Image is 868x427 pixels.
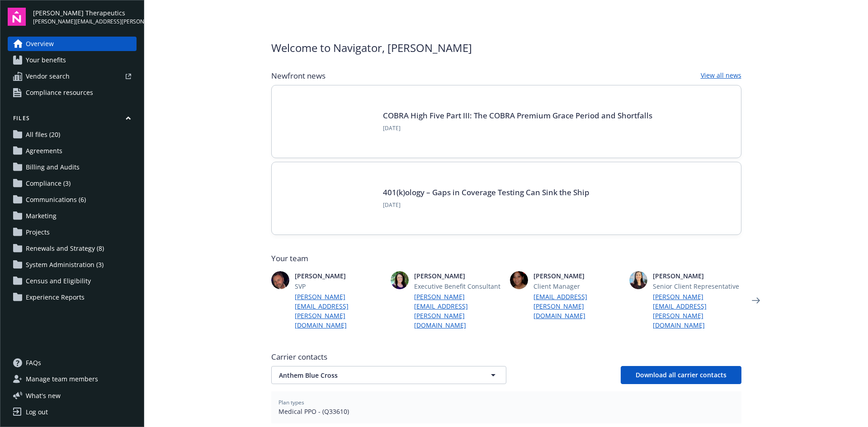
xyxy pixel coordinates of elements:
img: photo [510,271,528,289]
span: [PERSON_NAME] [533,271,622,281]
img: photo [629,271,647,289]
span: Census and Eligibility [26,274,91,288]
a: Compliance (3) [8,176,137,191]
a: [PERSON_NAME][EMAIL_ADDRESS][PERSON_NAME][DOMAIN_NAME] [295,292,383,330]
span: Compliance resources [26,85,93,100]
a: 401(k)ology – Gaps in Coverage Testing Can Sink the Ship [383,187,590,197]
span: Newfront news [271,70,325,81]
span: Carrier contacts [271,352,741,362]
a: View all news [701,70,741,81]
button: [PERSON_NAME] Therapeutics[PERSON_NAME][EMAIL_ADDRESS][PERSON_NAME][DOMAIN_NAME] [33,8,137,26]
img: Card Image - 401kology - Gaps in Coverage Testing - 08-27-25.jpg [286,177,372,220]
span: All files (20) [26,127,60,142]
a: Vendor search [8,69,137,84]
a: System Administration (3) [8,258,137,272]
span: Your benefits [26,53,66,67]
span: Medical PPO - (Q33610) [278,407,734,416]
span: Communications (6) [26,192,86,207]
span: Billing and Audits [26,160,80,174]
button: Anthem Blue Cross [271,366,506,384]
a: [PERSON_NAME][EMAIL_ADDRESS][PERSON_NAME][DOMAIN_NAME] [414,292,503,330]
span: Marketing [26,209,57,223]
span: Client Manager [533,282,622,291]
span: SVP [295,282,383,291]
a: Billing and Audits [8,160,137,174]
span: Experience Reports [26,290,85,305]
div: Log out [26,405,48,419]
span: System Administration (3) [26,258,104,272]
a: Your benefits [8,53,137,67]
a: [PERSON_NAME][EMAIL_ADDRESS][PERSON_NAME][DOMAIN_NAME] [653,292,741,330]
button: Download all carrier contacts [621,366,741,384]
span: [PERSON_NAME][EMAIL_ADDRESS][PERSON_NAME][DOMAIN_NAME] [33,18,137,26]
span: [DATE] [383,201,590,209]
a: Marketing [8,209,137,223]
span: Manage team members [26,372,98,386]
button: What's new [8,391,75,400]
a: All files (20) [8,127,137,142]
span: [PERSON_NAME] [295,271,383,281]
img: photo [271,271,289,289]
span: Welcome to Navigator , [PERSON_NAME] [271,40,472,56]
span: Your team [271,253,741,264]
span: Projects [26,225,50,239]
a: Communications (6) [8,192,137,207]
span: Compliance (3) [26,176,71,191]
span: Plan types [278,399,734,407]
a: Census and Eligibility [8,274,137,288]
span: Executive Benefit Consultant [414,282,503,291]
a: Next [749,293,763,308]
a: FAQs [8,356,137,370]
span: Renewals and Strategy (8) [26,241,104,256]
a: Compliance resources [8,85,137,100]
span: [DATE] [383,124,652,132]
span: Agreements [26,144,62,158]
img: navigator-logo.svg [8,8,26,26]
a: Projects [8,225,137,239]
span: [PERSON_NAME] [653,271,741,281]
img: photo [391,271,409,289]
a: Experience Reports [8,290,137,305]
span: Senior Client Representative [653,282,741,291]
span: Vendor search [26,69,70,84]
a: [EMAIL_ADDRESS][PERSON_NAME][DOMAIN_NAME] [533,292,622,320]
a: COBRA High Five Part III: The COBRA Premium Grace Period and Shortfalls [383,110,652,121]
span: FAQs [26,356,41,370]
span: Overview [26,37,54,51]
a: Renewals and Strategy (8) [8,241,137,256]
span: What ' s new [26,391,61,400]
span: [PERSON_NAME] Therapeutics [33,8,137,18]
span: Download all carrier contacts [636,371,726,379]
img: Card Image - EB Compliance Insights.png [286,100,372,143]
a: Agreements [8,144,137,158]
a: Overview [8,37,137,51]
span: Anthem Blue Cross [279,371,467,380]
a: Manage team members [8,372,137,386]
button: Files [8,114,137,126]
span: [PERSON_NAME] [414,271,503,281]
